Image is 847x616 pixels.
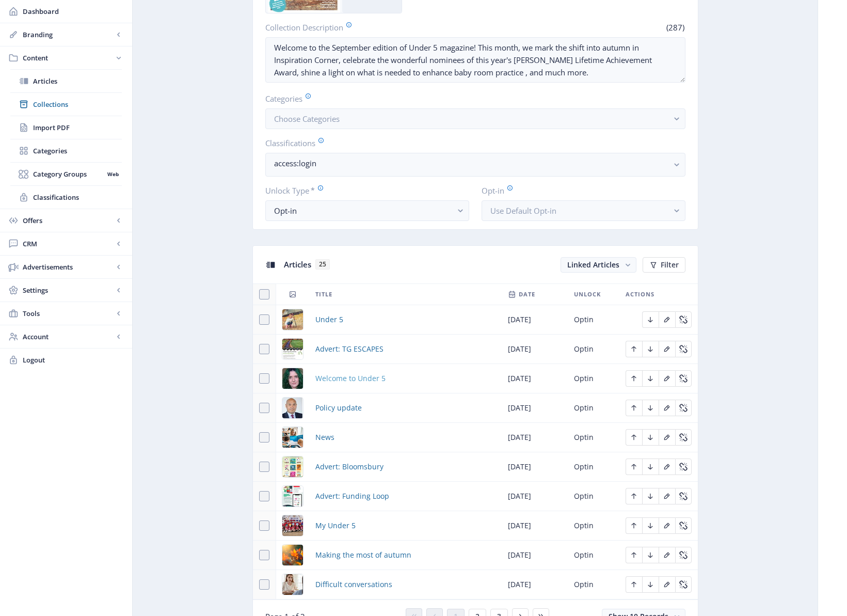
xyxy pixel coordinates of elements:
[23,355,124,365] span: Logout
[482,185,677,196] label: Opt-in
[568,335,619,364] td: Optin
[659,461,675,471] a: Edit page
[502,570,568,599] td: [DATE]
[502,452,568,482] td: [DATE]
[265,137,677,149] label: Classifications
[519,288,535,301] span: Date
[33,146,122,156] span: Categories
[284,259,311,270] span: Articles
[568,570,619,599] td: Optin
[282,574,303,595] img: img_14-1.jpg
[33,76,122,86] span: Articles
[265,153,685,177] button: access:login
[274,114,340,124] span: Choose Categories
[315,490,389,502] a: Advert: Funding Loop
[274,204,452,217] div: Opt-in
[315,372,386,385] span: Welcome to Under 5
[675,579,692,589] a: Edit page
[502,423,568,452] td: [DATE]
[23,285,114,295] span: Settings
[265,22,471,33] label: Collection Description
[265,93,677,104] label: Categories
[315,288,332,301] span: Title
[642,402,659,412] a: Edit page
[10,116,122,139] a: Import PDF
[642,549,659,559] a: Edit page
[568,393,619,423] td: Optin
[23,239,114,249] span: CRM
[315,259,330,270] span: 25
[315,313,343,326] a: Under 5
[568,452,619,482] td: Optin
[675,491,692,500] a: Edit page
[10,186,122,209] a: Classifications
[665,22,685,33] span: (287)
[10,93,122,116] a: Collections
[282,545,303,565] img: 25115531-6d50-45ce-8861-5e3694acc445.png
[659,549,675,559] a: Edit page
[568,511,619,541] td: Optin
[642,461,659,471] a: Edit page
[502,364,568,393] td: [DATE]
[659,314,675,324] a: Edit page
[626,402,642,412] a: Edit page
[23,262,114,272] span: Advertisements
[23,331,114,342] span: Account
[502,305,568,335] td: [DATE]
[315,343,383,355] a: Advert: TG ESCAPES
[675,314,692,324] a: Edit page
[659,579,675,589] a: Edit page
[661,261,679,269] span: Filter
[567,260,619,270] span: Linked Articles
[282,515,303,536] img: 142e04b1-0bd6-4536-91a0-95e084a5aaa6.png
[659,520,675,530] a: Edit page
[568,541,619,570] td: Optin
[642,373,659,383] a: Edit page
[568,364,619,393] td: Optin
[642,520,659,530] a: Edit page
[659,343,675,353] a: Edit page
[282,427,303,448] img: 83fde777-3742-4c4e-bff7-3fbb9f4e01a4.png
[626,491,642,500] a: Edit page
[282,368,303,389] img: img_3-2.jpg
[23,308,114,319] span: Tools
[33,122,122,133] span: Import PDF
[10,163,122,185] a: Category GroupsWeb
[23,215,114,226] span: Offers
[10,139,122,162] a: Categories
[282,398,303,418] img: img_4-4.jpg
[642,491,659,500] a: Edit page
[675,373,692,383] a: Edit page
[315,461,383,473] a: Advert: Bloomsbury
[568,305,619,335] td: Optin
[659,432,675,441] a: Edit page
[315,402,362,414] a: Policy update
[642,579,659,589] a: Edit page
[265,185,461,196] label: Unlock Type
[659,373,675,383] a: Edit page
[675,343,692,353] a: Edit page
[561,257,636,273] button: Linked Articles
[642,432,659,441] a: Edit page
[315,431,334,444] a: News
[626,520,642,530] a: Edit page
[675,461,692,471] a: Edit page
[282,339,303,359] img: img_2-1.jpg
[33,99,122,109] span: Collections
[568,423,619,452] td: Optin
[104,169,122,179] nb-badge: Web
[626,373,642,383] a: Edit page
[675,549,692,559] a: Edit page
[282,309,303,330] img: img_1-1.jpg
[502,482,568,511] td: [DATE]
[315,519,356,532] span: My Under 5
[315,578,392,591] span: Difficult conversations
[502,393,568,423] td: [DATE]
[315,549,411,561] span: Making the most of autumn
